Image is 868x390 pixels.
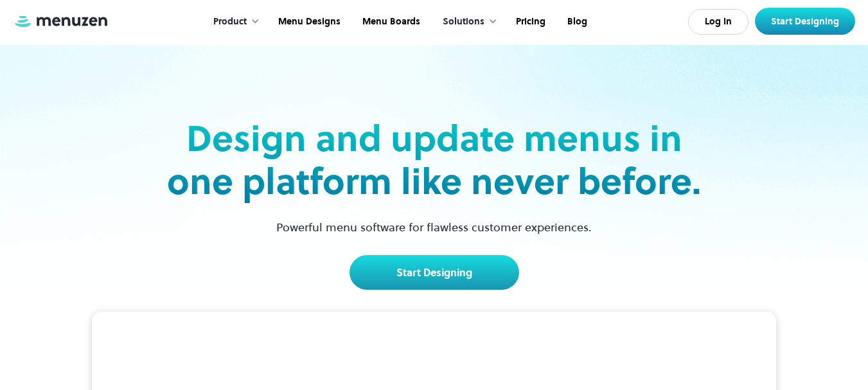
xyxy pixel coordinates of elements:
[163,117,705,203] h2: Design and update menus in one platform like never before.
[430,2,504,42] div: Solutions
[200,2,266,42] div: Product
[213,15,247,29] div: Product
[688,9,748,35] a: Log In
[350,255,519,290] a: Start Designing
[266,2,350,42] a: Menu Designs
[555,2,597,42] a: Blog
[504,2,555,42] a: Pricing
[443,15,484,29] div: Solutions
[350,2,430,42] a: Menu Boards
[755,8,855,35] a: Start Designing
[260,218,608,236] p: Powerful menu software for flawless customer experiences.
